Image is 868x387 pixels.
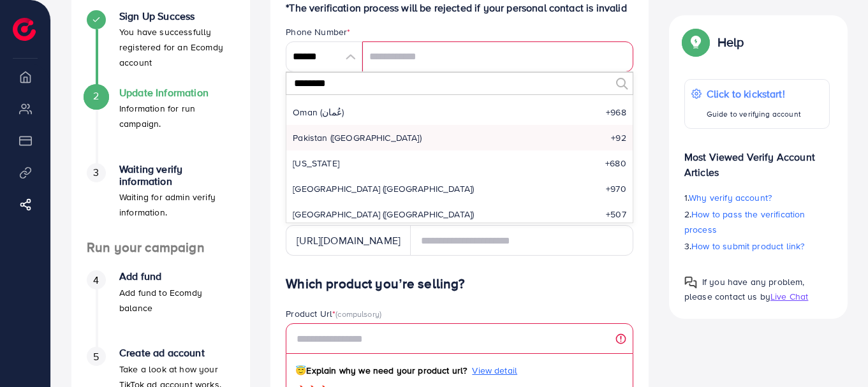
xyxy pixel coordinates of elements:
span: How to submit product link? [691,240,804,252]
span: [US_STATE] [293,157,339,170]
p: Information for run campaign. [119,101,235,131]
h4: Add fund [119,270,235,282]
li: Update Information [71,87,250,163]
p: Guide to verifying account [707,106,801,122]
span: +92 [611,131,626,144]
span: 😇 [295,364,306,377]
label: Phone Number [286,26,350,38]
span: View detail [472,364,517,377]
li: Add fund [71,270,250,347]
li: Waiting verify information [71,163,250,240]
p: Add fund to Ecomdy balance [119,285,235,316]
p: Waiting for admin verify information. [119,189,235,220]
h4: Update Information [119,87,235,99]
h4: Run your campaign [71,240,250,256]
iframe: Chat [814,330,858,377]
img: Popup guide [684,276,697,289]
label: Product Url [286,307,381,320]
p: You have successfully registered for an Ecomdy account [119,24,235,70]
span: +680 [605,157,626,170]
h4: Create ad account [119,347,235,359]
span: Why verify account? [689,191,772,204]
h4: Sign Up Success [119,10,235,22]
div: [URL][DOMAIN_NAME] [286,225,411,256]
img: logo [13,18,36,41]
p: 2. [684,207,830,237]
span: Oman (‫عُمان‬‎) [293,106,344,119]
span: How to pass the verification process [684,208,805,236]
span: 4 [93,273,99,288]
p: Click to kickstart! [707,86,801,101]
span: 2 [93,89,99,103]
span: +507 [606,208,626,221]
span: Explain why we need your product url? [295,364,467,377]
span: 5 [93,349,99,364]
span: Pakistan (‫[GEOGRAPHIC_DATA]‬‎) [293,131,422,144]
span: Live Chat [770,290,808,303]
p: Most Viewed Verify Account Articles [684,139,830,180]
p: 1. [684,190,830,205]
p: Help [717,34,744,50]
h4: Which product you’re selling? [286,276,633,292]
span: +970 [606,182,626,195]
span: [GEOGRAPHIC_DATA] (‫[GEOGRAPHIC_DATA]‬‎) [293,182,474,195]
h4: Waiting verify information [119,163,235,187]
li: Sign Up Success [71,10,250,87]
span: +968 [606,106,626,119]
span: If you have any problem, please contact us by [684,275,805,303]
img: Popup guide [684,31,707,54]
span: 3 [93,165,99,180]
span: [GEOGRAPHIC_DATA] ([GEOGRAPHIC_DATA]) [293,208,474,221]
p: 3. [684,238,830,254]
span: (compulsory) [335,308,381,319]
